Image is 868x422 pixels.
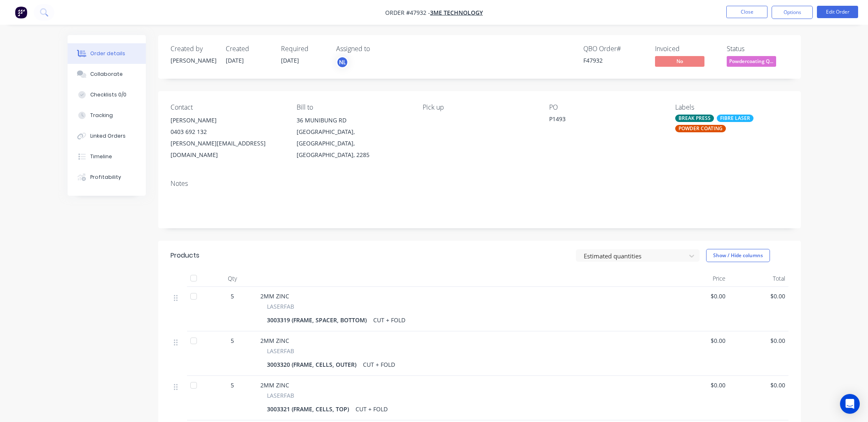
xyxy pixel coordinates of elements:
[90,50,125,57] div: Order details
[336,56,349,68] button: NL
[15,6,27,19] img: Factory
[549,103,662,111] div: PO
[772,6,813,19] button: Options
[267,314,370,326] div: 3003319 (FRAME, SPACER, BOTTOM)
[423,103,536,111] div: Pick up
[732,292,785,300] span: $0.00
[90,132,126,140] div: Linked Orders
[267,403,352,415] div: 3003321 (FRAME, CELLS, TOP)
[297,115,409,126] div: 36 MUNIBUNG RD
[171,115,283,161] div: [PERSON_NAME]0403 692 132[PERSON_NAME][EMAIL_ADDRESS][DOMAIN_NAME]
[171,56,216,65] div: [PERSON_NAME]
[360,359,398,370] div: CUT + FOLD
[90,153,112,160] div: Timeline
[231,292,234,300] span: 5
[68,126,146,146] button: Linked Orders
[840,394,860,414] div: Open Intercom Messenger
[817,6,858,18] button: Edit Order
[226,56,244,64] span: [DATE]
[267,359,360,370] div: 3003320 (FRAME, CELLS, OUTER)
[732,381,785,389] span: $0.00
[672,292,725,300] span: $0.00
[68,105,146,126] button: Tracking
[90,173,121,181] div: Profitability
[672,381,725,389] span: $0.00
[727,56,776,66] span: Powdercoating Q...
[732,336,785,345] span: $0.00
[90,91,126,98] div: Checklists 0/0
[171,180,788,188] div: Notes
[583,56,645,65] div: F47932
[90,112,113,119] div: Tracking
[675,103,788,111] div: Labels
[68,64,146,84] button: Collaborate
[727,56,776,68] button: Powdercoating Q...
[267,347,294,355] span: LASERFAB
[260,292,289,300] span: 2MM ZINC
[281,45,326,53] div: Required
[385,9,430,16] span: Order #47932 -
[226,45,271,53] div: Created
[171,251,199,260] div: Products
[267,302,294,311] span: LASERFAB
[68,43,146,64] button: Order details
[727,45,788,53] div: Status
[717,115,753,122] div: FIBRE LASER
[675,125,726,132] div: POWDER COATING
[706,249,770,262] button: Show / Hide columns
[260,337,289,345] span: 2MM ZINC
[90,70,123,78] div: Collaborate
[336,45,419,53] div: Assigned to
[171,115,283,126] div: [PERSON_NAME]
[370,314,409,326] div: CUT + FOLD
[352,403,391,415] div: CUT + FOLD
[583,45,645,53] div: QBO Order #
[171,126,283,138] div: 0403 692 132
[549,115,652,126] div: P1493
[208,270,257,287] div: Qty
[675,115,714,122] div: BREAK PRESS
[297,103,409,111] div: Bill to
[171,138,283,161] div: [PERSON_NAME][EMAIL_ADDRESS][DOMAIN_NAME]
[655,56,704,66] span: No
[68,167,146,188] button: Profitability
[171,103,283,111] div: Contact
[729,270,788,287] div: Total
[297,115,409,161] div: 36 MUNIBUNG RD[GEOGRAPHIC_DATA], [GEOGRAPHIC_DATA], [GEOGRAPHIC_DATA], 2285
[297,126,409,161] div: [GEOGRAPHIC_DATA], [GEOGRAPHIC_DATA], [GEOGRAPHIC_DATA], 2285
[260,381,289,389] span: 2MM ZINC
[726,6,767,18] button: Close
[231,336,234,345] span: 5
[672,336,725,345] span: $0.00
[281,56,299,64] span: [DATE]
[68,84,146,105] button: Checklists 0/0
[68,146,146,167] button: Timeline
[231,381,234,389] span: 5
[430,9,483,16] a: 3ME TECHNOLOGY
[171,45,216,53] div: Created by
[669,270,729,287] div: Price
[655,45,717,53] div: Invoiced
[267,391,294,400] span: LASERFAB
